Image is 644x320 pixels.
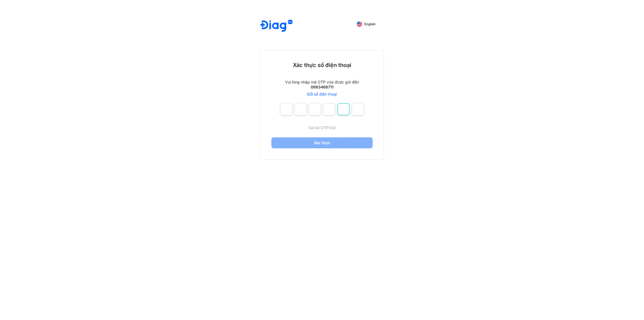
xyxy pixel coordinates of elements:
div: Xác thực số điện thoại [293,62,351,69]
div: 0983466711 [311,85,334,90]
a: Đổi số điện thoại [307,92,337,97]
button: English [353,20,379,29]
img: logo [260,20,293,33]
button: Xác thực [271,137,373,148]
div: Vui lòng nhập mã OTP vừa được gửi đến [285,80,359,85]
img: English [357,21,362,27]
span: English [364,22,375,26]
